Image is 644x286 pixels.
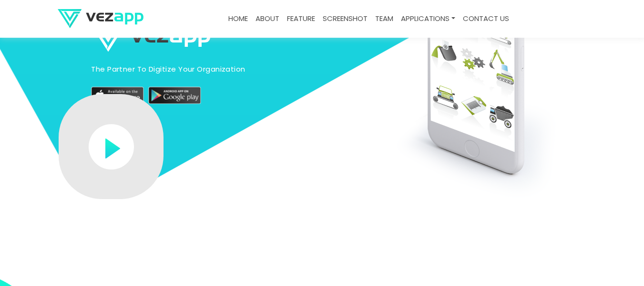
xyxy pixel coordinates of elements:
[371,10,397,28] a: team
[397,10,459,28] a: Applications
[319,10,371,28] a: screenshot
[596,238,633,275] iframe: Drift Widget Chat Controller
[91,64,245,74] p: The partner to digitize your organization
[225,10,252,28] a: Home
[148,87,201,104] img: play-store
[89,124,134,169] img: play-button
[58,9,143,28] img: logo
[252,10,283,28] a: about
[459,10,513,28] a: contact us
[91,25,210,52] img: logo
[91,87,143,104] img: appstore
[283,10,319,28] a: feature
